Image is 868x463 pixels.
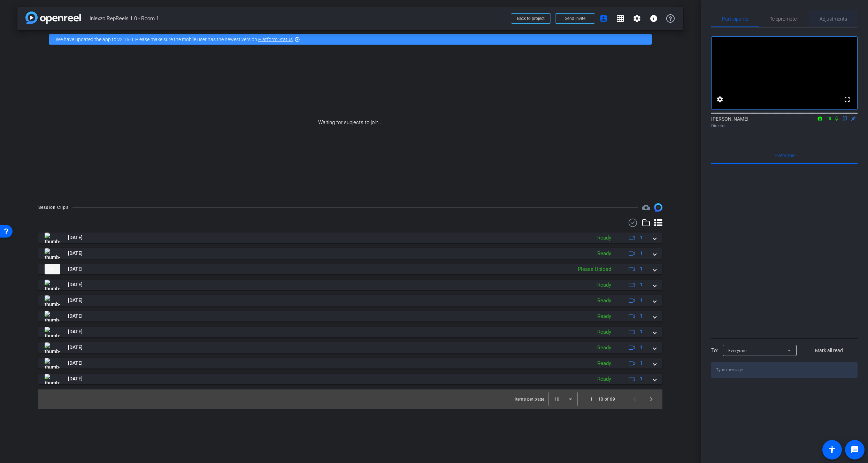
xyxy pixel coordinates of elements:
[45,374,60,384] img: thumb-nail
[654,203,662,212] img: Session clips
[38,327,662,337] mat-expansion-panel-header: thumb-nail[DATE]Ready1
[728,348,747,353] span: Everyone
[565,16,585,21] span: Send invite
[711,347,718,355] div: To:
[640,344,643,351] span: 1
[640,328,643,335] span: 1
[820,16,847,21] span: Adjustments
[711,115,858,129] div: [PERSON_NAME]
[590,396,615,403] div: 1 – 10 of 69
[38,248,662,259] mat-expansion-panel-header: thumb-nail[DATE]Ready1
[594,328,615,336] div: Ready
[17,49,683,196] div: Waiting for subjects to join...
[716,95,724,104] mat-icon: settings
[594,250,615,258] div: Ready
[45,358,60,369] img: thumb-nail
[45,342,60,353] img: thumb-nail
[90,12,507,25] span: Inlexzo RepReels 1.0 - Room 1
[843,95,851,104] mat-icon: fullscreen
[594,234,615,242] div: Ready
[515,396,546,403] div: Items per page:
[594,375,615,383] div: Ready
[45,311,60,321] img: thumb-nail
[775,153,794,158] span: Everyone
[38,264,662,274] mat-expansion-panel-header: thumb-nail[DATE]Please Upload1
[294,37,300,42] mat-icon: highlight_off
[643,391,660,408] button: Next page
[38,204,69,211] div: Session Clips
[25,12,81,24] img: app-logo
[38,280,662,290] mat-expansion-panel-header: thumb-nail[DATE]Ready1
[68,344,83,351] span: [DATE]
[640,375,643,382] span: 1
[68,312,83,320] span: [DATE]
[642,203,650,212] span: Destinations for your clips
[828,446,836,454] mat-icon: accessibility
[711,123,858,129] div: Director
[38,233,662,243] mat-expansion-panel-header: thumb-nail[DATE]Ready1
[815,347,843,354] span: Mark all read
[68,375,83,382] span: [DATE]
[68,359,83,367] span: [DATE]
[38,311,662,321] mat-expansion-panel-header: thumb-nail[DATE]Ready1
[511,13,551,24] button: Back to project
[640,281,643,288] span: 1
[45,295,60,306] img: thumb-nail
[38,342,662,353] mat-expansion-panel-header: thumb-nail[DATE]Ready1
[517,16,545,21] span: Back to project
[722,16,748,21] span: Participants
[770,16,798,21] span: Teleprompter
[45,248,60,259] img: thumb-nail
[640,234,643,241] span: 1
[599,14,608,23] mat-icon: account_box
[68,297,83,304] span: [DATE]
[49,34,652,45] div: We have updated the app to v2.15.0. Please make sure the mobile user has the newest version.
[68,234,83,241] span: [DATE]
[633,14,641,23] mat-icon: settings
[851,446,859,454] mat-icon: message
[801,344,858,357] button: Mark all read
[45,264,60,274] img: thumb-nail
[640,265,643,273] span: 1
[38,374,662,384] mat-expansion-panel-header: thumb-nail[DATE]Ready1
[68,265,83,273] span: [DATE]
[594,344,615,352] div: Ready
[45,327,60,337] img: thumb-nail
[68,281,83,288] span: [DATE]
[574,265,615,273] div: Please Upload
[650,14,658,23] mat-icon: info
[594,281,615,289] div: Ready
[68,250,83,257] span: [DATE]
[594,297,615,305] div: Ready
[45,233,60,243] img: thumb-nail
[841,115,849,121] mat-icon: flip
[616,14,624,23] mat-icon: grid_on
[594,312,615,320] div: Ready
[640,312,643,320] span: 1
[640,297,643,304] span: 1
[38,358,662,369] mat-expansion-panel-header: thumb-nail[DATE]Ready1
[258,37,293,42] a: Platform Status
[640,250,643,257] span: 1
[555,13,595,24] button: Send invite
[626,391,643,408] button: Previous page
[594,359,615,367] div: Ready
[642,203,650,212] mat-icon: cloud_upload
[68,328,83,335] span: [DATE]
[45,280,60,290] img: thumb-nail
[640,359,643,367] span: 1
[38,295,662,306] mat-expansion-panel-header: thumb-nail[DATE]Ready1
